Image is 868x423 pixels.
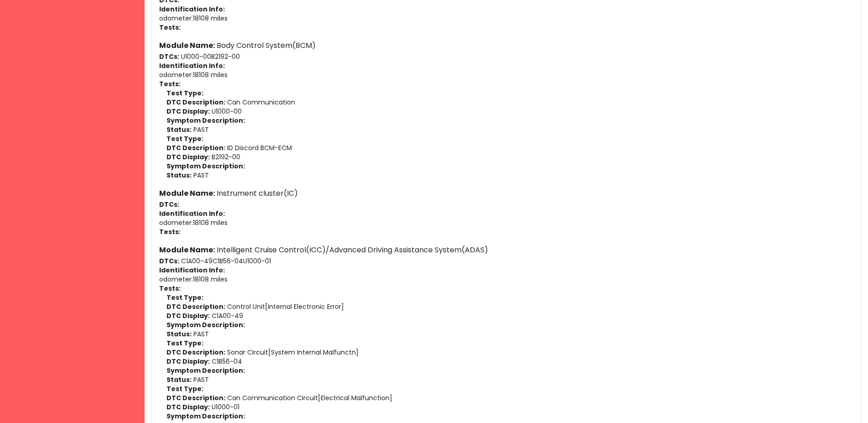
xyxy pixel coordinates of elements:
strong: DTCs: [159,200,179,209]
strong: Symptom Description: [166,366,245,375]
p: U1000-01 [166,402,853,412]
p: U1000-00 [166,107,853,116]
p: C1A00-49 C1B56-04 U1000-01 [159,256,853,266]
p: odometer : 18108 miles [159,70,853,79]
h6: Intelligent Cruise Control(ICC)/Advanced Driving Assistance System(ADAS) [159,244,853,256]
strong: Symptom Description: [166,412,245,421]
strong: Symptom Description: [166,320,245,329]
strong: Tests: [159,23,181,32]
strong: Identification Info: [159,209,225,218]
strong: Tests: [159,284,181,293]
h6: Instrument cluster(IC) [159,187,853,200]
strong: Status: [166,375,192,384]
p: B2192-00 [166,152,853,162]
strong: Status: [166,329,192,339]
strong: Tests: [159,227,181,236]
p: odometer : 18108 miles [159,14,853,23]
strong: Module Name: [159,188,215,198]
strong: Module Name: [159,245,215,255]
p: PAST [166,171,853,180]
strong: DTC Display: [166,311,210,320]
p: U1000-00 B2192-00 [159,52,853,61]
strong: DTC Description: [166,348,225,357]
strong: Identification Info: [159,61,225,70]
strong: DTC Display: [166,402,210,412]
strong: DTC Display: [166,357,210,366]
strong: Test Type: [166,339,203,348]
strong: Test Type: [166,134,203,143]
strong: Identification Info: [159,5,225,14]
p: Control Unit[Internal Electronic Error] [166,302,853,311]
strong: DTC Description: [166,143,225,152]
p: odometer : 18108 miles [159,218,853,227]
strong: Test Type: [166,293,203,302]
strong: Test Type: [166,89,203,98]
strong: DTC Display: [166,152,210,162]
strong: DTC Description: [166,393,225,402]
p: PAST [166,375,853,384]
strong: Symptom Description: [166,162,245,171]
strong: Symptom Description: [166,116,245,125]
p: Sonar Circuit[System Internal Malfunctn] [166,348,853,357]
strong: DTC Display: [166,107,210,116]
p: Can Communication Circuit[Electrical Malfunction] [166,393,853,402]
strong: Tests: [159,79,181,89]
strong: DTCs: [159,52,179,61]
p: odometer : 18108 miles [159,275,853,284]
h6: Body Control System(BCM) [159,39,853,52]
p: PAST [166,125,853,134]
p: Can Communication [166,98,853,107]
strong: Module Name: [159,40,215,51]
strong: DTCs: [159,256,179,266]
strong: Status: [166,171,192,180]
strong: Identification Info: [159,266,225,275]
strong: Status: [166,125,192,134]
p: C1B56-04 [166,357,853,366]
strong: DTC Description: [166,98,225,107]
p: PAST [166,329,853,339]
p: C1A00-49 [166,311,853,320]
p: ID Discord BCM-ECM [166,143,853,152]
strong: DTC Description: [166,302,225,311]
strong: Test Type: [166,384,203,393]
